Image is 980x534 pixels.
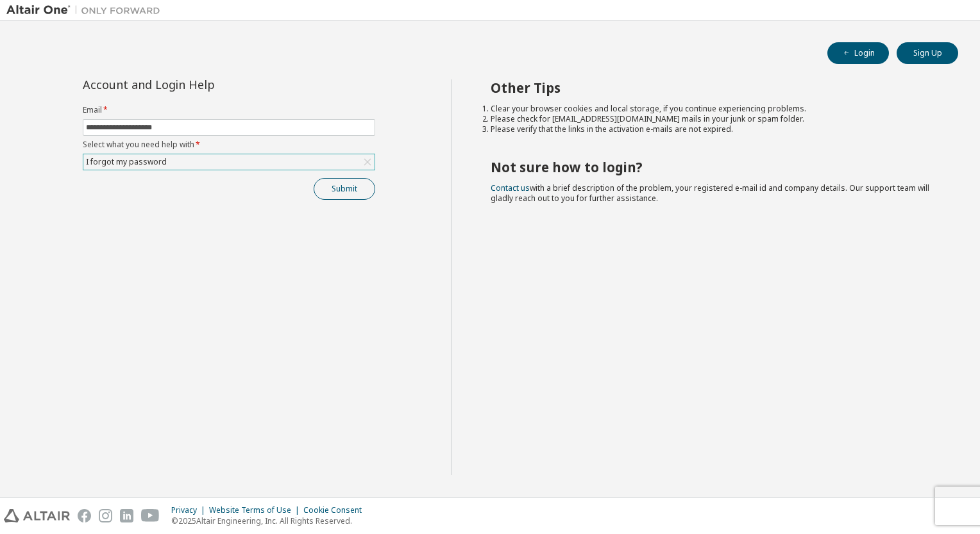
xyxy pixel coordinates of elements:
[141,509,160,522] img: youtube.svg
[171,505,209,515] div: Privacy
[491,124,936,134] li: Please verify that the links in the activation e-mails are not expired.
[120,509,133,522] img: linkedin.svg
[83,154,375,170] div: I forgot my password
[827,42,889,64] button: Login
[303,505,369,515] div: Cookie Consent
[84,155,169,169] div: I forgot my password
[209,505,303,515] div: Website Terms of Use
[83,105,375,115] label: Email
[491,159,936,175] h2: Not sure how to login?
[314,178,375,200] button: Submit
[78,509,91,522] img: facebook.svg
[491,182,530,193] a: Contact us
[171,515,369,526] p: © 2025 Altair Engineering, Inc. All Rights Reserved.
[897,42,958,64] button: Sign Up
[83,79,317,90] div: Account and Login Help
[4,509,70,522] img: altair_logo.svg
[491,114,936,124] li: Please check for [EMAIL_ADDRESS][DOMAIN_NAME] mails in your junk or spam folder.
[83,140,375,150] label: Select what you need help with
[6,4,167,17] img: Altair One
[491,104,936,114] li: Clear your browser cookies and local storage, if you continue experiencing problems.
[99,509,112,522] img: instagram.svg
[491,182,929,204] span: with a brief description of the problem, your registered e-mail id and company details. Our suppo...
[491,79,936,96] h2: Other Tips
